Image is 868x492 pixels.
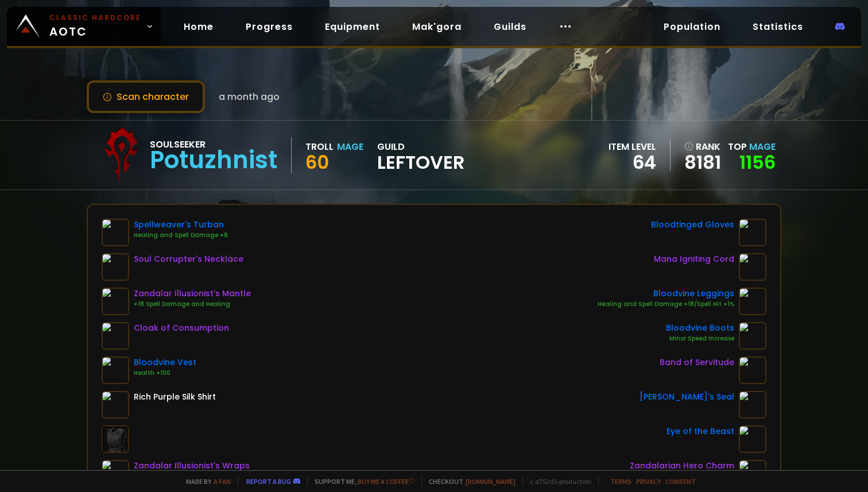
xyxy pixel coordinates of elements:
span: a month ago [219,90,280,104]
div: Soulseeker [150,137,277,152]
img: item-19876 [102,253,129,281]
img: item-22721 [739,357,766,384]
img: item-19929 [739,219,766,246]
a: [DOMAIN_NAME] [466,477,516,486]
img: item-22267 [102,219,129,246]
div: Troll [305,140,334,154]
a: 1156 [739,149,776,175]
div: Mana Igniting Cord [654,253,734,265]
span: Checkout [421,477,516,486]
div: item level [609,140,656,154]
div: Mage [337,140,363,154]
span: Support me, [307,477,414,486]
a: Equipment [316,15,389,38]
a: Buy me a coffee [358,477,414,486]
div: Bloodvine Leggings [598,288,734,300]
span: v. d752d5 - production [522,477,591,486]
img: item-19857 [102,322,129,350]
div: Top [728,140,776,154]
div: Zandalarian Hero Charm [630,460,734,472]
span: Made by [179,477,231,486]
img: item-19683 [739,288,766,315]
div: Healing and Spell Damage +18/Spell Hit +1% [598,300,734,309]
div: Potuzhnist [150,152,277,169]
img: item-19684 [739,322,766,350]
a: Consent [665,477,696,486]
div: Minor Speed Increase [666,334,734,343]
span: Mage [749,140,776,153]
div: Cloak of Consumption [134,322,229,334]
button: Scan character [87,80,205,113]
img: item-19893 [739,391,766,419]
a: Classic HardcoreAOTC [7,7,161,46]
img: item-19845 [102,288,129,315]
a: Privacy [636,477,661,486]
div: Health +100 [134,369,196,378]
span: AOTC [49,13,141,40]
div: Zandalar Illusionist's Mantle [134,288,251,300]
div: Eye of the Beast [666,425,734,437]
a: Home [175,15,223,38]
a: Statistics [743,15,812,38]
a: Terms [610,477,631,486]
div: Healing and Spell Damage +8 [134,231,228,240]
div: Soul Corrupter's Necklace [134,253,243,265]
div: guild [377,140,464,171]
img: item-4335 [102,391,129,419]
div: Bloodvine Vest [134,357,196,369]
a: a fan [214,477,231,486]
a: 8181 [684,154,721,171]
div: Rich Purple Silk Shirt [134,391,216,403]
a: Mak'gora [403,15,471,38]
span: LEFTOVER [377,154,464,171]
img: item-19136 [739,253,766,281]
div: rank [684,140,721,154]
a: Guilds [485,15,536,38]
a: Progress [237,15,302,38]
div: Spellweaver's Turban [134,219,228,231]
div: Band of Servitude [660,357,734,369]
div: Bloodvine Boots [666,322,734,334]
div: 64 [609,154,656,171]
span: 60 [305,149,329,175]
img: item-13968 [739,425,766,453]
div: [PERSON_NAME]'s Seal [640,391,734,403]
a: Population [654,15,730,38]
small: Classic Hardcore [49,13,141,23]
div: Bloodtinged Gloves [651,219,734,231]
a: Report a bug [246,477,291,486]
img: item-19682 [102,357,129,384]
div: Zandalar Illusionist's Wraps [134,460,250,472]
div: +18 Spell Damage and Healing [134,300,251,309]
